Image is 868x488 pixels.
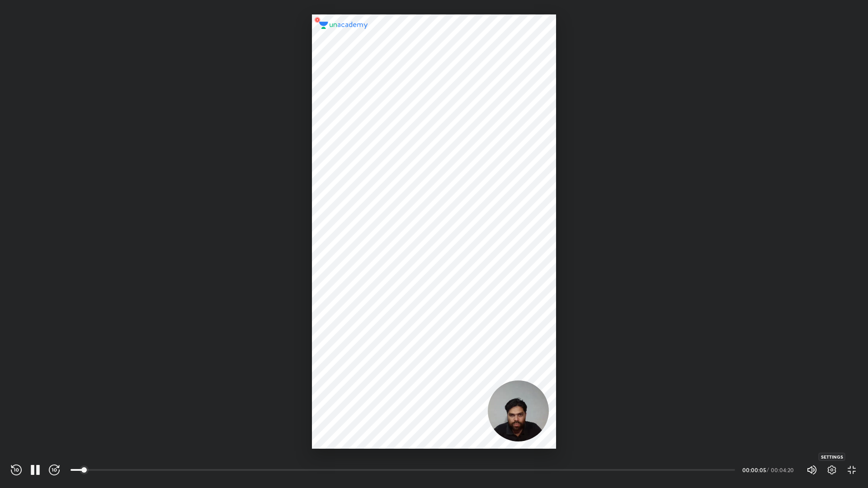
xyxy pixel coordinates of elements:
div: / [767,467,769,473]
div: 00:04:20 [771,467,796,473]
img: logo.2a7e12a2.svg [319,22,368,29]
div: Settings [819,453,845,461]
div: 00:00:05 [742,467,765,473]
img: wMgqJGBwKWe8AAAAABJRU5ErkJggg== [312,14,323,25]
